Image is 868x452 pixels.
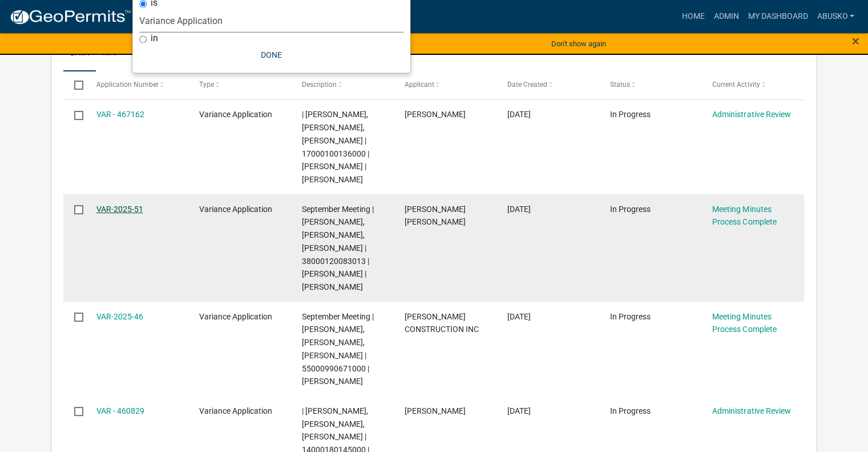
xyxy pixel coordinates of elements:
span: Current Activity [712,81,760,89]
span: September Meeting | Amy Busko, Christopher LeClair, Kyle Westergard | 38000120083013 | DALE D NEL... [302,205,374,292]
span: 08/19/2025 [507,205,530,214]
datatable-header-cell: Applicant [393,71,496,99]
a: VAR-2025-46 [96,312,143,321]
span: Applicant [404,81,434,89]
a: My Dashboard [743,6,812,27]
a: Administrative Review [712,110,790,119]
a: Home [677,6,709,27]
span: EGGE CONSTRUCTION INC [404,312,478,334]
span: Application Number [96,81,159,89]
span: Date Created [507,81,547,89]
span: 08/07/2025 [507,406,530,415]
a: abusko [812,6,859,27]
a: VAR - 467162 [96,110,144,119]
button: Don't show again [547,34,611,53]
button: Close [852,34,859,48]
label: in [151,34,158,43]
a: VAR-2025-51 [96,205,143,214]
datatable-header-cell: Date Created [496,71,599,99]
span: 08/18/2025 [507,312,530,321]
span: Variance Application [199,205,272,214]
span: Type [199,81,214,89]
span: In Progress [609,406,650,415]
a: Administrative Review [712,406,790,415]
a: Meeting Minutes Process Complete [712,312,776,334]
span: Curt Pederson [404,406,465,415]
span: Variance Application [199,312,272,321]
span: September Meeting | Amy Busko, Christopher LeClair, Kyle Westergard | 55000990671000 | DEBERA K FREY [302,312,374,386]
a: VAR - 460829 [96,406,144,415]
span: dale douglas nelson [404,205,465,227]
datatable-header-cell: Status [599,71,701,99]
span: nicholas grabow [404,110,465,119]
span: 08/21/2025 [507,110,530,119]
span: In Progress [609,110,650,119]
datatable-header-cell: Description [290,71,393,99]
span: Description [302,81,337,89]
datatable-header-cell: Application Number [85,71,188,99]
span: | Amy Busko, Christopher LeClair, Kyle Westergard | 17000100136000 | DOUGLAS OLSON | ALYSON OLSON [302,110,369,184]
span: Variance Application [199,110,272,119]
span: Status [609,81,629,89]
span: Variance Application [199,406,272,415]
a: Meeting Minutes Process Complete [712,205,776,227]
datatable-header-cell: Type [188,71,290,99]
button: Done [139,45,403,65]
datatable-header-cell: Select [63,71,85,99]
span: In Progress [609,312,650,321]
span: In Progress [609,205,650,214]
span: × [852,33,859,49]
a: Admin [709,6,743,27]
datatable-header-cell: Current Activity [701,71,804,99]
